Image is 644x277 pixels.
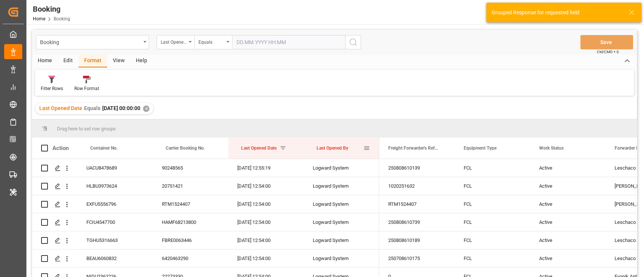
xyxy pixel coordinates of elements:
[345,35,361,49] button: search button
[77,195,153,213] div: EXFU5556796
[77,231,153,249] div: TGHU5316663
[455,177,530,195] div: FCL
[304,249,379,267] div: Logward System
[77,177,153,195] div: HLBU3973624
[198,37,224,46] div: Equals
[228,177,304,195] div: [DATE] 12:54:00
[455,231,530,249] div: FCL
[228,213,304,231] div: [DATE] 12:54:00
[157,35,194,49] button: open menu
[153,231,228,249] div: FBRE0063446
[32,249,379,268] div: Press SPACE to select this row.
[90,145,118,151] span: Container No.
[539,145,564,151] span: Work Status
[153,177,228,195] div: 20751421
[84,105,100,111] span: Equals
[530,231,606,249] div: Active
[77,249,153,267] div: BEAU6060832
[492,9,621,17] div: Grouped Response for requested field
[33,3,70,15] div: Booking
[58,55,78,67] div: Edit
[464,145,496,151] span: Equipment Type
[77,213,153,231] div: FCIU4547700
[32,177,379,195] div: Press SPACE to select this row.
[153,195,228,213] div: RTM1524407
[194,35,232,49] button: open menu
[232,35,345,49] input: DD.MM.YYYY HH:MM
[530,213,606,231] div: Active
[40,37,141,46] div: Booking
[36,35,149,49] button: open menu
[228,195,304,213] div: [DATE] 12:54:00
[379,195,455,213] div: RTM1524407
[379,159,455,177] div: 250808610139
[241,145,277,151] span: Last Opened Date
[153,249,228,267] div: 6420463290
[379,177,455,195] div: 1020251632
[153,159,228,177] div: 90248565
[130,55,153,67] div: Help
[455,249,530,267] div: FCL
[455,195,530,213] div: FCL
[379,231,455,249] div: 250808610189
[228,159,304,177] div: [DATE] 12:55:19
[597,49,619,55] span: Ctrl/CMD + S
[317,145,348,151] span: Last Opened By
[228,231,304,249] div: [DATE] 12:54:00
[74,85,99,92] div: Row Format
[580,35,633,49] button: Save
[78,55,107,67] div: Format
[32,55,58,67] div: Home
[143,106,149,112] div: ✕
[304,213,379,231] div: Logward System
[530,177,606,195] div: Active
[32,159,379,177] div: Press SPACE to select this row.
[107,55,130,67] div: View
[530,195,606,213] div: Active
[32,213,379,231] div: Press SPACE to select this row.
[379,213,455,231] div: 250808610739
[41,85,63,92] div: Filter Rows
[304,177,379,195] div: Logward System
[102,105,140,111] span: [DATE] 00:00:00
[33,16,45,21] a: Home
[57,126,116,132] span: Drag here to set row groups
[161,37,186,46] div: Last Opened Date
[77,159,153,177] div: UACU8478689
[304,159,379,177] div: Logward System
[32,231,379,249] div: Press SPACE to select this row.
[388,145,439,151] span: Freight Forwarder's Reference No.
[32,195,379,213] div: Press SPACE to select this row.
[304,231,379,249] div: Logward System
[455,213,530,231] div: FCL
[379,249,455,267] div: 250708610175
[166,145,205,151] span: Carrier Booking No.
[228,249,304,267] div: [DATE] 12:54:00
[153,213,228,231] div: HAMF68213800
[530,159,606,177] div: Active
[304,195,379,213] div: Logward System
[39,105,82,111] span: Last Opened Date
[455,159,530,177] div: FCL
[530,249,606,267] div: Active
[52,145,69,152] div: Action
